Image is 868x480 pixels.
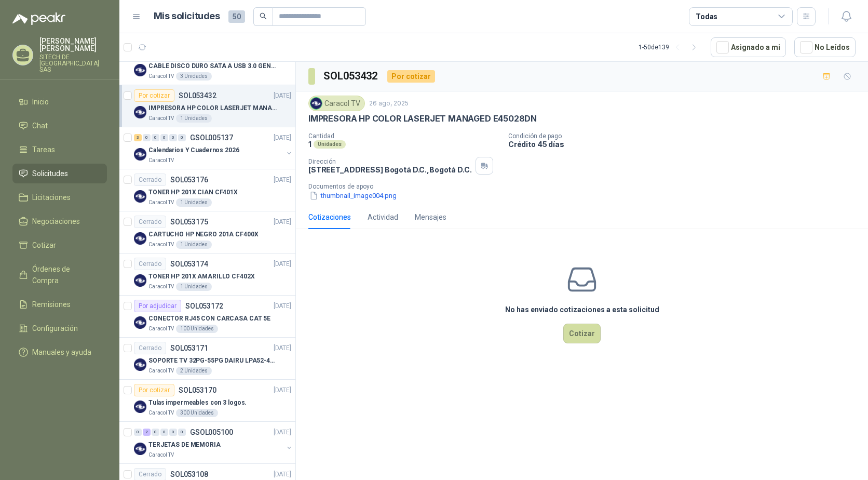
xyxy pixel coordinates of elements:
[308,140,311,149] p: 1
[310,98,322,109] img: Company Logo
[134,384,174,396] div: Por cotizar
[134,342,166,354] div: Cerrado
[176,325,218,333] div: 100 Unidades
[134,429,142,436] div: 0
[696,11,717,22] div: Todas
[274,385,291,395] p: [DATE]
[39,37,107,52] p: [PERSON_NAME] [PERSON_NAME]
[368,211,398,223] div: Actividad
[148,356,278,366] p: SOPORTE TV 32PG-55PG DAIRU LPA52-446KIT2
[148,451,174,459] p: Caracol TV
[170,471,208,478] p: SOL053108
[170,344,208,352] p: SOL053171
[179,386,216,394] p: SOL053170
[12,188,107,207] a: Licitaciones
[178,429,186,436] div: 0
[176,241,212,249] div: 1 Unidades
[415,211,446,223] div: Mensajes
[274,301,291,311] p: [DATE]
[274,133,291,143] p: [DATE]
[505,304,659,315] h3: No has enviado cotizaciones a esta solicitud
[32,120,48,131] span: Chat
[119,43,295,85] a: Por adjudicarSOL053532[DATE] Company LogoCABLE DISCO DURO SATA A USB 3.0 GENERICOCaracol TV3 Unid...
[134,148,146,161] img: Company Logo
[148,145,239,155] p: Calendarios Y Cuadernos 2026
[176,198,212,207] div: 1 Unidades
[176,283,212,291] div: 1 Unidades
[32,216,80,227] span: Negociaciones
[12,164,107,183] a: Solicitudes
[32,96,49,108] span: Inicio
[32,168,68,179] span: Solicitudes
[148,114,174,123] p: Caracol TV
[134,232,146,245] img: Company Logo
[134,174,166,186] div: Cerrado
[32,323,78,334] span: Configuración
[12,140,107,159] a: Tareas
[308,190,398,201] button: thumbnail_image004.png
[143,429,151,436] div: 2
[12,318,107,338] a: Configuración
[12,116,107,136] a: Chat
[32,144,55,155] span: Tareas
[148,156,174,165] p: Caracol TV
[274,217,291,227] p: [DATE]
[508,132,864,140] p: Condición de pago
[794,37,856,57] button: No Leídos
[274,175,291,185] p: [DATE]
[119,211,295,254] a: CerradoSOL053175[DATE] Company LogoCARTUCHO HP NEGRO 201A CF400XCaracol TV1 Unidades
[160,134,168,141] div: 0
[148,367,174,375] p: Caracol TV
[185,302,223,310] p: SOL053172
[190,429,233,436] p: GSOL005100
[134,274,146,287] img: Company Logo
[152,134,159,141] div: 0
[134,401,146,413] img: Company Logo
[228,10,245,23] span: 50
[12,342,107,362] a: Manuales y ayuda
[12,12,65,25] img: Logo peakr
[148,241,174,249] p: Caracol TV
[176,367,212,375] div: 2 Unidades
[119,338,295,380] a: CerradoSOL053171[DATE] Company LogoSOPORTE TV 32PG-55PG DAIRU LPA52-446KIT2Caracol TV2 Unidades
[134,316,146,329] img: Company Logo
[176,114,212,123] div: 1 Unidades
[274,343,291,353] p: [DATE]
[176,72,212,81] div: 3 Unidades
[169,134,177,141] div: 0
[148,198,174,207] p: Caracol TV
[148,440,221,450] p: TERJETAS DE MEMORIA
[170,218,208,225] p: SOL053175
[32,299,71,310] span: Remisiones
[190,134,233,141] p: GSOL005137
[308,113,537,124] p: IMPRESORA HP COLOR LASERJET MANAGED E45028DN
[148,61,278,71] p: CABLE DISCO DURO SATA A USB 3.0 GENERICO
[134,134,142,141] div: 3
[308,211,351,223] div: Cotizaciones
[119,254,295,296] a: CerradoSOL053174[DATE] Company LogoTONER HP 201X AMARILLO CF402XCaracol TV1 Unidades
[119,169,295,211] a: CerradoSOL053176[DATE] Company LogoTONER HP 201X CIAN CF401XCaracol TV1 Unidades
[369,99,409,109] p: 26 ago, 2025
[134,426,293,459] a: 0 2 0 0 0 0 GSOL005100[DATE] Company LogoTERJETAS DE MEMORIACaracol TV
[134,258,166,270] div: Cerrado
[170,260,208,268] p: SOL053174
[178,134,186,141] div: 0
[308,183,864,190] p: Documentos de apoyo
[308,96,365,111] div: Caracol TV
[32,346,91,358] span: Manuales y ayuda
[274,470,291,479] p: [DATE]
[148,230,259,239] p: CARTUCHO HP NEGRO 201A CF400X
[152,429,159,436] div: 0
[119,296,295,338] a: Por adjudicarSOL053172[DATE] Company LogoCONECTOR RJ45 CON CARCASA CAT 5ECaracol TV100 Unidades
[134,190,146,203] img: Company Logo
[260,12,267,20] span: search
[134,358,146,371] img: Company Logo
[143,134,151,141] div: 0
[176,409,218,417] div: 300 Unidades
[12,211,107,231] a: Negociaciones
[148,398,247,408] p: Tulas impermeables con 3 logos.
[274,428,291,437] p: [DATE]
[32,239,56,251] span: Cotizar
[148,103,278,113] p: IMPRESORA HP COLOR LASERJET MANAGED E45028DN
[148,272,255,282] p: TONER HP 201X AMARILLO CF402X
